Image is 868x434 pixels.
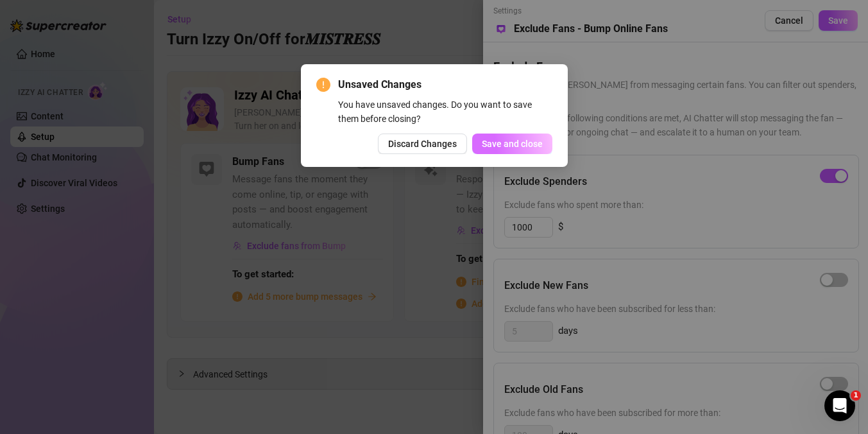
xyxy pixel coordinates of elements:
span: Save and close [482,139,543,149]
span: Unsaved Changes [338,77,552,92]
button: Discard Changes [378,134,467,154]
span: exclamation-circle [316,78,330,92]
span: 1 [851,390,861,401]
div: You have unsaved changes. Do you want to save them before closing? [338,98,552,126]
span: Discard Changes [388,139,457,149]
iframe: Intercom live chat [824,390,855,421]
button: Save and close [472,134,552,154]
